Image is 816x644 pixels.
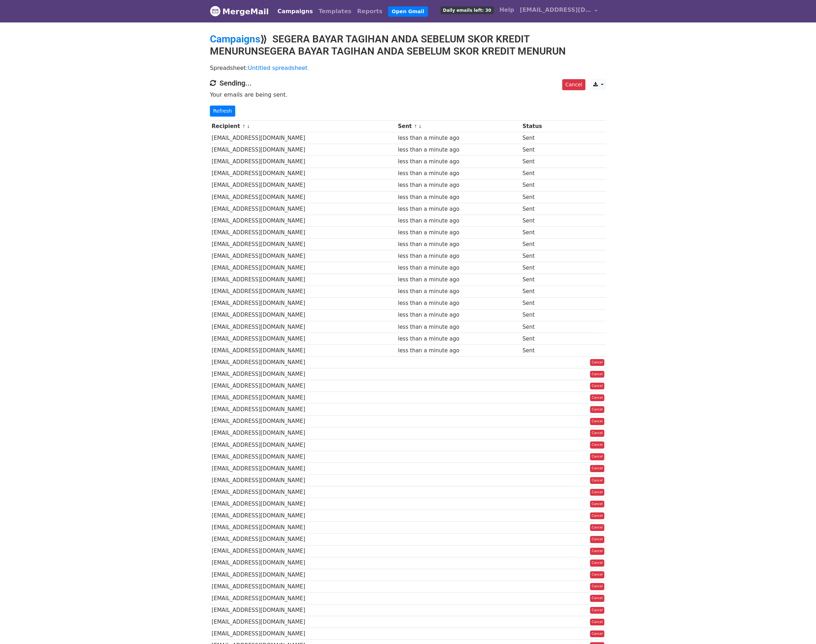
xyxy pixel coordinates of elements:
td: Sent [521,239,565,250]
a: Cancel [590,501,605,508]
a: Cancel [590,465,605,472]
div: less than a minute ago [398,252,519,260]
td: [EMAIL_ADDRESS][DOMAIN_NAME] [210,286,396,297]
div: less than a minute ago [398,158,519,166]
th: Status [521,121,565,132]
a: ↓ [246,124,250,129]
td: Sent [521,309,565,321]
td: [EMAIL_ADDRESS][DOMAIN_NAME] [210,581,396,592]
td: Sent [521,168,565,179]
td: Sent [521,321,565,333]
a: Campaigns [274,4,316,19]
td: [EMAIL_ADDRESS][DOMAIN_NAME] [210,439,396,451]
td: [EMAIL_ADDRESS][DOMAIN_NAME] [210,179,396,191]
div: less than a minute ago [398,323,519,331]
div: less than a minute ago [398,217,519,225]
div: less than a minute ago [398,276,519,284]
a: Cancel [590,359,605,366]
td: [EMAIL_ADDRESS][DOMAIN_NAME] [210,451,396,462]
td: Sent [521,286,565,297]
a: Templates [316,4,354,19]
a: Cancel [590,430,605,437]
a: Reports [354,4,386,19]
a: Cancel [590,453,605,460]
td: [EMAIL_ADDRESS][DOMAIN_NAME] [210,392,396,404]
td: Sent [521,250,565,262]
td: [EMAIL_ADDRESS][DOMAIN_NAME] [210,144,396,156]
td: [EMAIL_ADDRESS][DOMAIN_NAME] [210,344,396,356]
a: Cancel [590,548,605,555]
td: Sent [521,156,565,168]
a: ↑ [242,124,246,129]
td: [EMAIL_ADDRESS][DOMAIN_NAME] [210,427,396,439]
a: Cancel [590,489,605,496]
td: [EMAIL_ADDRESS][DOMAIN_NAME] [210,557,396,569]
div: less than a minute ago [398,134,519,142]
a: Cancel [590,406,605,413]
td: [EMAIL_ADDRESS][DOMAIN_NAME] [210,297,396,309]
td: [EMAIL_ADDRESS][DOMAIN_NAME] [210,239,396,250]
td: [EMAIL_ADDRESS][DOMAIN_NAME] [210,475,396,486]
div: less than a minute ago [398,264,519,272]
div: less than a minute ago [398,181,519,189]
td: Sent [521,274,565,286]
td: Sent [521,179,565,191]
div: less than a minute ago [398,287,519,296]
a: Cancel [590,383,605,390]
a: Cancel [590,559,605,567]
td: [EMAIL_ADDRESS][DOMAIN_NAME] [210,274,396,286]
span: [EMAIL_ADDRESS][DOMAIN_NAME] [520,6,591,14]
td: [EMAIL_ADDRESS][DOMAIN_NAME] [210,533,396,545]
td: [EMAIL_ADDRESS][DOMAIN_NAME] [210,168,396,179]
p: Spreadsheet: [210,64,606,72]
div: less than a minute ago [398,146,519,154]
iframe: Chat Widget [780,610,816,644]
a: Cancel [590,536,605,543]
td: [EMAIL_ADDRESS][DOMAIN_NAME] [210,569,396,581]
td: [EMAIL_ADDRESS][DOMAIN_NAME] [210,510,396,522]
a: ↓ [418,124,422,129]
td: [EMAIL_ADDRESS][DOMAIN_NAME] [210,628,396,640]
a: MergeMail [210,4,269,19]
a: Cancel [590,524,605,531]
td: [EMAIL_ADDRESS][DOMAIN_NAME] [210,486,396,498]
td: [EMAIL_ADDRESS][DOMAIN_NAME] [210,156,396,168]
a: Help [497,3,517,17]
a: [EMAIL_ADDRESS][DOMAIN_NAME] [517,3,600,20]
td: Sent [521,203,565,215]
p: Your emails are being sent. [210,91,606,98]
td: [EMAIL_ADDRESS][DOMAIN_NAME] [210,333,396,344]
td: [EMAIL_ADDRESS][DOMAIN_NAME] [210,250,396,262]
a: Cancel [590,371,605,378]
td: [EMAIL_ADDRESS][DOMAIN_NAME] [210,191,396,203]
td: [EMAIL_ADDRESS][DOMAIN_NAME] [210,404,396,415]
a: Cancel [590,607,605,614]
td: Sent [521,297,565,309]
div: less than a minute ago [398,240,519,249]
td: [EMAIL_ADDRESS][DOMAIN_NAME] [210,203,396,215]
a: Daily emails left: 30 [438,3,497,17]
a: Cancel [590,571,605,578]
div: less than a minute ago [398,193,519,201]
div: less than a minute ago [398,169,519,178]
a: Untitled spreadsheet [248,65,307,71]
td: [EMAIL_ADDRESS][DOMAIN_NAME] [210,616,396,628]
td: Sent [521,144,565,156]
div: less than a minute ago [398,229,519,237]
a: ↑ [414,124,418,129]
td: [EMAIL_ADDRESS][DOMAIN_NAME] [210,462,396,474]
div: less than a minute ago [398,347,519,355]
td: [EMAIL_ADDRESS][DOMAIN_NAME] [210,227,396,239]
a: Cancel [590,418,605,425]
td: [EMAIL_ADDRESS][DOMAIN_NAME] [210,215,396,226]
a: Open Gmail [388,6,428,17]
td: Sent [521,191,565,203]
div: less than a minute ago [398,335,519,343]
a: Refresh [210,106,235,117]
a: Cancel [562,79,585,90]
a: Campaigns [210,33,260,45]
td: [EMAIL_ADDRESS][DOMAIN_NAME] [210,545,396,557]
td: Sent [521,227,565,239]
td: Sent [521,344,565,356]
